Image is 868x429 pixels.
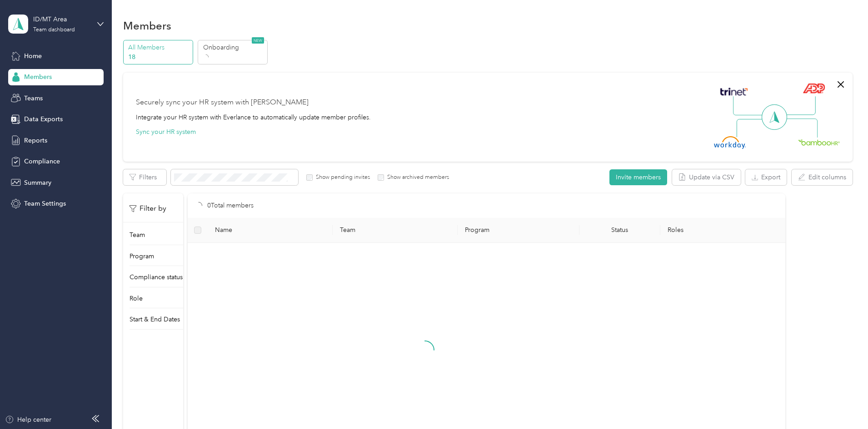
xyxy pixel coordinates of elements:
[130,251,154,261] p: Program
[215,226,325,234] span: Name
[128,43,190,52] p: All Members
[123,21,171,30] h1: Members
[136,97,309,108] div: Securely sync your HR system with [PERSON_NAME]
[745,169,787,185] button: Export
[333,218,458,243] th: Team
[24,199,66,208] span: Team Settings
[798,139,840,145] img: BambooHR
[733,96,765,116] img: Line Left Up
[208,218,333,243] th: Name
[24,94,43,103] span: Teams
[718,85,750,98] img: Trinet
[128,52,190,62] p: 18
[714,136,746,149] img: Workday
[313,173,370,182] label: Show pending invites
[203,43,265,52] p: Onboarding
[33,15,90,24] div: ID/MT Area
[792,169,853,185] button: Edit columns
[609,169,667,185] button: Invite members
[252,37,264,44] span: NEW
[136,113,371,122] div: Integrate your HR system with Everlance to automatically update member profiles.
[24,51,42,61] span: Home
[24,114,63,124] span: Data Exports
[5,415,51,424] button: Help center
[579,218,661,243] th: Status
[130,315,180,324] p: Start & End Dates
[130,272,183,282] p: Compliance status
[660,218,785,243] th: Roles
[24,157,60,166] span: Compliance
[458,218,579,243] th: Program
[784,96,816,115] img: Line Right Up
[207,201,254,211] p: 0 Total members
[24,178,51,187] span: Summary
[130,294,143,303] p: Role
[130,203,166,214] p: Filter by
[384,173,449,182] label: Show archived members
[24,72,52,82] span: Members
[33,27,75,33] div: Team dashboard
[817,378,868,429] iframe: Everlance-gr Chat Button Frame
[736,118,768,137] img: Line Left Down
[130,230,145,240] p: Team
[672,169,741,185] button: Update via CSV
[24,136,47,145] span: Reports
[123,169,166,185] button: Filters
[786,118,818,138] img: Line Right Down
[803,83,825,94] img: ADP
[136,127,196,137] button: Sync your HR system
